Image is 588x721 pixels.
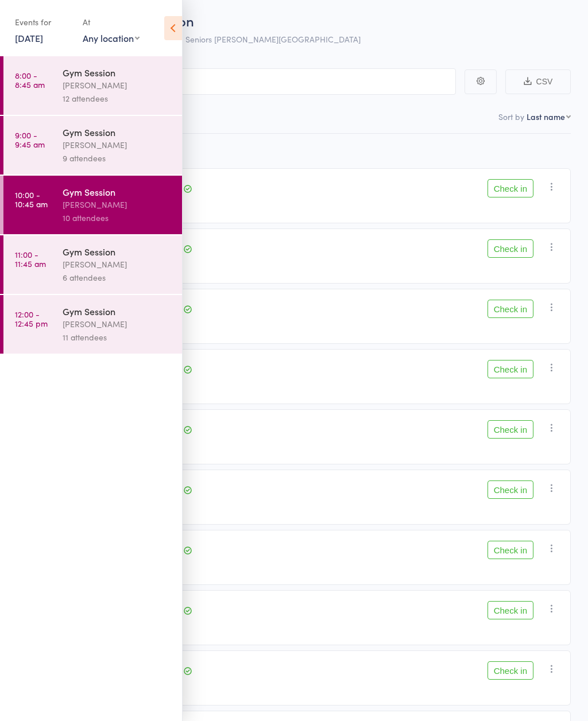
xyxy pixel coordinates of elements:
button: CSV [505,69,571,94]
div: 12 attendees [63,92,172,105]
div: Gym Session [63,245,172,258]
a: 8:00 -8:45 amGym Session[PERSON_NAME]12 attendees [3,56,182,115]
div: Gym Session [63,66,172,79]
a: [DATE] [15,32,43,44]
div: Gym Session [63,126,172,138]
a: 10:00 -10:45 amGym Session[PERSON_NAME]10 attendees [3,176,182,234]
button: Check in [488,420,533,439]
button: Check in [488,360,533,378]
time: 10:00 - 10:45 am [15,190,48,208]
time: 8:00 - 8:45 am [15,71,45,89]
div: [PERSON_NAME] [63,317,172,331]
button: Check in [488,541,533,559]
button: Check in [488,179,533,197]
time: 11:00 - 11:45 am [15,250,46,268]
div: 9 attendees [63,152,172,165]
a: 11:00 -11:45 amGym Session[PERSON_NAME]6 attendees [3,235,182,294]
div: [PERSON_NAME] [63,198,172,211]
div: [PERSON_NAME] [63,138,172,152]
button: Check in [488,661,533,680]
button: Check in [488,601,533,619]
a: 12:00 -12:45 pmGym Session[PERSON_NAME]11 attendees [3,295,182,354]
time: 9:00 - 9:45 am [15,130,45,149]
a: 9:00 -9:45 amGym Session[PERSON_NAME]9 attendees [3,116,182,175]
label: Sort by [498,111,524,122]
div: [PERSON_NAME] [63,79,172,92]
input: Search by name [17,68,456,95]
time: 12:00 - 12:45 pm [15,309,48,328]
div: Any location [83,32,140,44]
button: Check in [488,480,533,499]
div: Gym Session [63,185,172,198]
div: 10 attendees [63,211,172,224]
div: Gym Session [63,305,172,317]
div: [PERSON_NAME] [63,258,172,271]
button: Check in [488,300,533,318]
div: Events for [15,13,71,32]
div: Last name [527,111,565,122]
div: 6 attendees [63,271,172,284]
div: At [83,13,140,32]
span: Seniors [PERSON_NAME][GEOGRAPHIC_DATA] [185,33,361,45]
button: Check in [488,239,533,258]
div: 11 attendees [63,331,172,344]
